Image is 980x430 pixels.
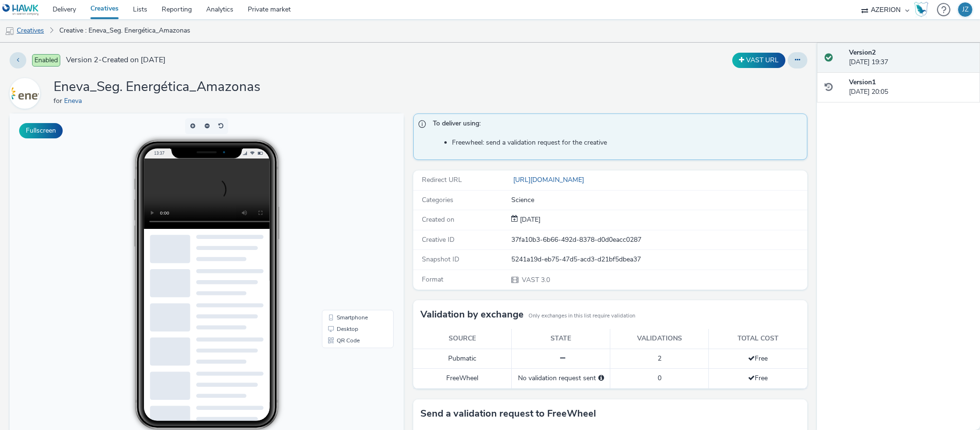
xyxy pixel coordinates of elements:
li: Desktop [314,210,382,221]
div: [DATE] 20:05 [849,78,972,97]
strong: Version 1 [849,78,876,87]
a: Eneva [64,96,86,105]
li: Freewheel: send a validation request for the creative [452,138,802,147]
img: Eneva [11,79,39,107]
li: QR Code [314,221,382,233]
span: Snapshot ID [422,255,459,264]
td: Pubmatic [413,349,512,368]
img: Hawk Academy [914,2,928,17]
span: Smartphone [327,201,358,207]
div: 37fa10b3-6b66-492d-8378-d0d0eacc0287 [511,235,806,245]
div: Please select a deal below and click on Send to send a validation request to FreeWheel. [598,373,604,383]
span: 13:37 [144,37,155,42]
a: Creative : Eneva_Seg. Energética_Amazonas [55,19,195,42]
span: 0 [658,373,661,383]
a: Hawk Academy [914,2,932,17]
div: 5241a19d-eb75-47d5-acd3-d21bf5dbea37 [511,255,806,264]
div: [DATE] 19:37 [849,48,972,68]
span: To deliver using: [433,119,797,131]
div: Creation 14 August 2025, 20:05 [518,215,540,225]
strong: Version 2 [849,48,876,57]
h3: Send a validation request to FreeWheel [420,407,596,421]
span: [DATE] [518,215,540,224]
span: for [54,96,64,105]
img: undefined Logo [2,4,39,16]
span: QR Code [327,224,350,230]
span: VAST 3.0 [521,275,550,284]
button: Fullscreen [19,123,63,138]
div: No validation request sent [517,373,605,383]
th: Total cost [709,329,807,349]
span: Creative ID [422,235,454,244]
span: 2 [658,354,661,363]
td: FreeWheel [413,369,512,388]
h1: Eneva_Seg. Energética_Amazonas [54,78,260,96]
a: Eneva [10,89,44,98]
th: Source [413,329,512,349]
div: JZ [962,2,969,17]
th: State [512,329,610,349]
span: Enabled [32,54,60,67]
h3: Validation by exchange [420,307,524,322]
a: [URL][DOMAIN_NAME] [511,175,588,184]
img: mobile [5,26,14,36]
small: Only exchanges in this list require validation [529,312,635,320]
span: Free [748,373,768,383]
button: VAST URL [732,53,785,68]
div: Science [511,195,806,205]
span: Categories [422,195,453,204]
span: Format [422,275,443,284]
span: Desktop [327,213,349,218]
span: Version 2 - Created on [DATE] [66,55,165,66]
span: Created on [422,215,454,224]
span: Free [748,354,768,363]
span: Redirect URL [422,175,462,184]
th: Validations [610,329,709,349]
div: Duplicate the creative as a VAST URL [730,53,788,68]
li: Smartphone [314,198,382,210]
